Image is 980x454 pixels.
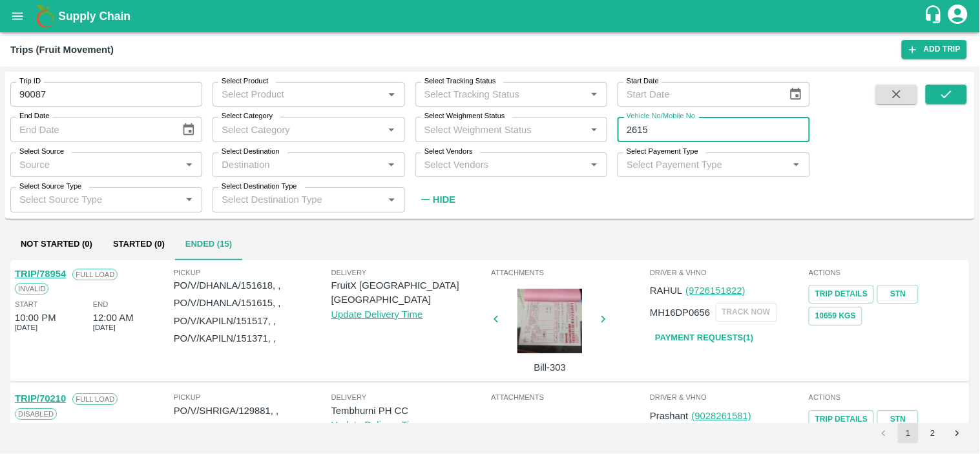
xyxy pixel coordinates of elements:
label: Trip ID [19,76,41,87]
span: Pickup [174,267,331,278]
label: End Date [19,111,49,121]
span: Invalid [15,283,48,294]
a: Trip Details [809,410,874,429]
input: Select Weighment Status [419,121,565,138]
span: Actions [809,391,965,403]
input: Start Date [618,82,778,107]
span: Attachments [491,267,647,278]
label: Select Product [222,76,268,87]
span: RAHUL [650,285,682,296]
button: Open [383,86,400,103]
span: Start [15,298,37,310]
a: TRIP/78954 [15,269,66,279]
p: PO/V/SHRIGA/129881, , [174,404,331,418]
a: (9028261581) [692,411,751,421]
div: account of current user [946,3,970,30]
button: Ended (15) [175,229,242,260]
b: Supply Chain [58,10,130,23]
span: Full Load [72,269,118,280]
p: PO/V/KAPILN/151517, , [174,314,331,328]
label: Select Destination Type [222,181,297,192]
button: Open [586,121,603,138]
button: Open [181,191,198,208]
input: Select Source Type [14,191,177,208]
div: customer-support [924,5,946,28]
button: Open [181,156,198,173]
span: Disabled [15,408,57,420]
input: Select Product [216,86,379,103]
div: 12:00 AM [93,311,134,325]
input: Select Vendors [419,156,582,173]
button: Open [586,156,603,173]
div: 10:00 PM [15,311,56,325]
a: Update Delivery Time [331,309,423,320]
input: End Date [10,117,171,141]
label: Select Vendors [424,147,473,157]
button: 10659 Kgs [809,307,862,325]
button: Open [383,191,400,208]
input: Enter Vehicle No/Mobile No [618,117,809,141]
button: Open [383,156,400,173]
a: TRIP/70210 [15,393,66,404]
p: FruitX [GEOGRAPHIC_DATA] [GEOGRAPHIC_DATA] [331,278,489,307]
span: Driver & VHNo [650,267,806,278]
p: PO/V/DHANLA/151618, , [174,278,331,293]
button: page 1 [898,423,919,444]
button: Choose date [176,118,201,142]
p: PO/V/KAPILN/151371, , [174,331,331,346]
a: (9726151822) [686,285,745,296]
label: Select Category [222,111,273,121]
a: STN [877,285,919,304]
label: Select Source [19,147,64,157]
span: End [93,298,109,310]
p: Tembhurni PH CC [331,404,489,418]
label: Select Destination [222,147,280,157]
a: Trip Details [809,285,874,304]
button: Open [788,156,805,173]
p: Bill-303 [501,360,598,375]
label: Vehicle No/Mobile No [627,111,695,121]
button: Go to next page [947,423,968,444]
label: Select Source Type [19,181,81,192]
a: Supply Chain [58,7,924,25]
span: Prashant [650,411,688,421]
button: Started (0) [103,229,175,260]
a: STN [877,410,919,429]
p: PO/V/DHANLA/151615, , [174,296,331,310]
span: Pickup [174,391,331,403]
input: Enter Trip ID [10,82,202,107]
span: Driver & VHNo [650,391,806,403]
a: Add Trip [902,40,967,59]
button: Open [586,86,603,103]
input: Source [14,156,177,173]
button: Go to page 2 [923,423,943,444]
a: Payment Requests(1) [650,327,758,349]
input: Select Payement Type [621,156,767,173]
input: Destination [216,156,379,173]
label: Select Payement Type [627,147,698,157]
button: open drawer [3,1,32,31]
div: Trips (Fruit Movement) [10,41,114,58]
label: Select Weighment Status [424,111,505,121]
span: Full Load [72,393,118,405]
button: Choose date [784,82,808,107]
button: Not Started (0) [10,229,103,260]
input: Select Tracking Status [419,86,565,103]
input: Select Destination Type [216,191,379,208]
strong: Hide [433,194,455,205]
span: [DATE] [15,322,37,333]
button: Hide [415,189,459,211]
input: Select Category [216,121,379,138]
span: [DATE] [93,322,116,333]
span: Actions [809,267,965,278]
label: Select Tracking Status [424,76,496,87]
span: Delivery [331,391,489,403]
label: Start Date [627,76,659,87]
p: MH16DP0656 [650,305,710,320]
img: logo [32,3,58,29]
button: Open [383,121,400,138]
nav: pagination navigation [871,423,970,444]
span: Attachments [491,391,647,403]
a: Update Delivery Time [331,420,423,430]
span: Delivery [331,267,489,278]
